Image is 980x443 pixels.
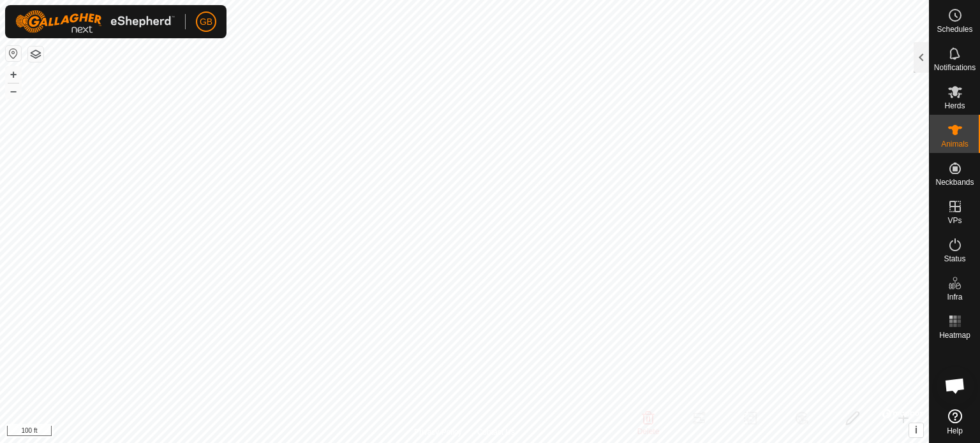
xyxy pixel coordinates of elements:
a: Contact Us [477,426,515,438]
button: Map Layers [28,47,43,62]
span: Herds [944,102,965,110]
span: Schedules [937,25,972,33]
span: i [915,425,917,435]
div: Open chat [936,367,974,405]
span: Status [944,255,965,263]
span: Help [947,427,963,435]
span: VPs [947,217,961,224]
span: Infra [947,293,962,301]
button: Reset Map [6,46,21,61]
span: Heatmap [939,331,970,339]
a: Privacy Policy [414,426,462,438]
span: Neckbands [935,178,974,186]
button: – [6,84,21,99]
span: Animals [941,140,969,148]
button: i [909,423,923,437]
span: Notifications [934,64,976,71]
img: Gallagher Logo [15,10,175,33]
button: + [6,67,21,82]
span: GB [200,15,212,29]
a: Help [930,404,980,440]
